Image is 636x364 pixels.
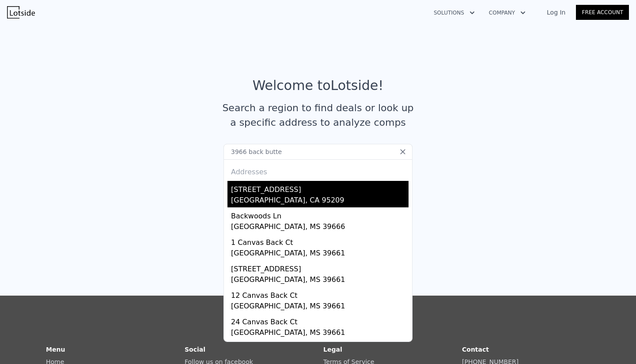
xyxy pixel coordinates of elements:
[427,5,482,21] button: Solutions
[231,207,409,221] div: Backwoods Ln
[231,327,409,340] div: [GEOGRAPHIC_DATA], MS 39661
[323,346,342,353] strong: Legal
[576,5,629,20] a: Free Account
[482,5,533,21] button: Company
[231,287,409,301] div: 12 Canvas Back Ct
[227,160,409,181] div: Addresses
[231,181,409,195] div: [STREET_ADDRESS]
[46,346,65,353] strong: Menu
[219,101,417,130] div: Search a region to find deals or look up a specific address to analyze comps
[536,8,576,17] a: Log In
[231,313,409,327] div: 24 Canvas Back Ct
[231,248,409,260] div: [GEOGRAPHIC_DATA], MS 39661
[231,221,409,234] div: [GEOGRAPHIC_DATA], MS 39666
[462,346,489,353] strong: Contact
[231,260,409,274] div: [STREET_ADDRESS]
[223,144,413,160] input: Search an address or region...
[185,346,205,353] strong: Social
[231,195,409,207] div: [GEOGRAPHIC_DATA], CA 95209
[7,6,35,19] img: Lotside
[231,234,409,248] div: 1 Canvas Back Ct
[231,340,409,354] div: 16 Canvas Back Ct
[253,78,384,94] div: Welcome to Lotside !
[231,274,409,287] div: [GEOGRAPHIC_DATA], MS 39661
[231,301,409,313] div: [GEOGRAPHIC_DATA], MS 39661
